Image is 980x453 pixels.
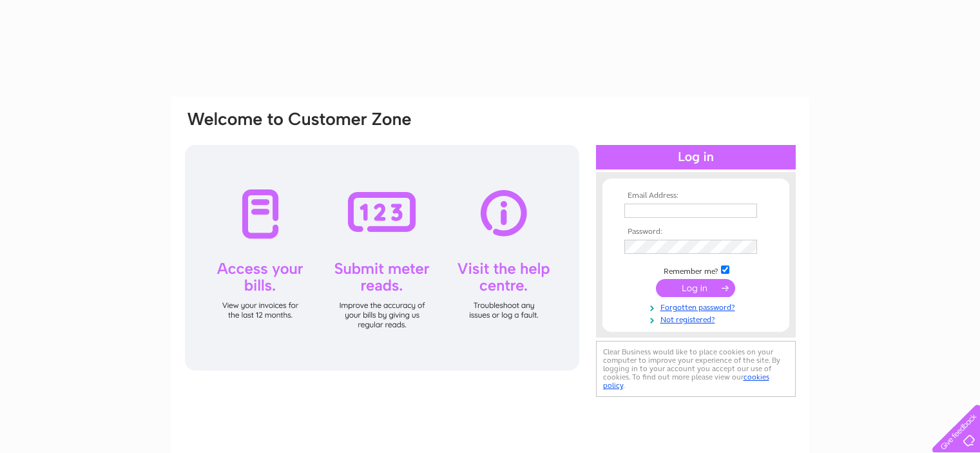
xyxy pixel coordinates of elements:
a: Not registered? [624,313,771,325]
div: Clear Business would like to place cookies on your computer to improve your experience of the sit... [596,341,796,397]
th: Email Address: [621,191,771,200]
input: Submit [656,279,735,297]
td: Remember me? [621,264,771,276]
a: cookies policy [603,372,769,390]
a: Forgotten password? [624,300,771,313]
th: Password: [621,227,771,236]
